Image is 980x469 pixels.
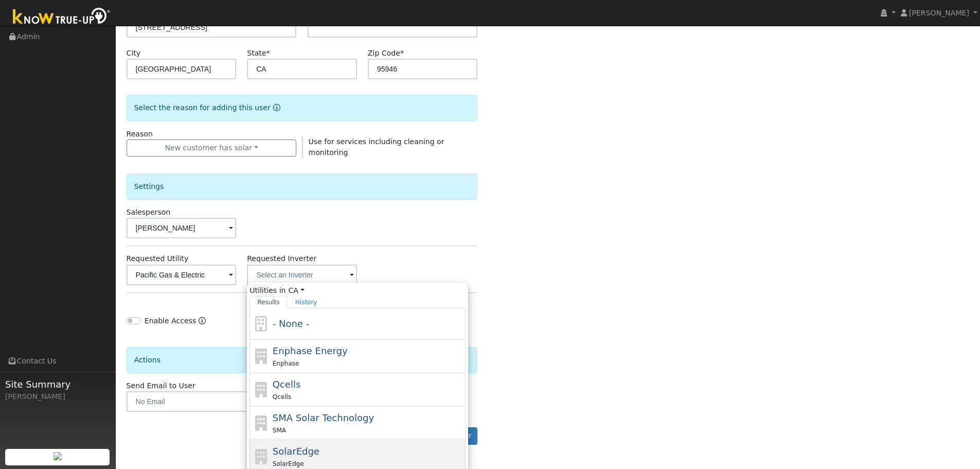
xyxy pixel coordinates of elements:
[5,377,110,391] span: Site Summary
[273,379,301,390] span: Qcells
[273,460,304,467] span: SolarEdge
[273,360,299,367] span: Enphase
[288,296,325,308] a: History
[127,391,297,412] input: No Email
[368,48,404,59] label: Zip Code
[54,452,62,460] img: retrieve
[273,412,374,423] span: SMA Solar Technology
[247,265,357,285] input: Select an Inverter
[8,6,116,29] img: Know True-Up
[247,253,316,264] label: Requested Inverter
[273,393,291,401] span: Qcells
[909,9,969,17] span: [PERSON_NAME]
[273,345,348,356] span: Enphase Energy
[127,129,153,140] label: Reason
[127,173,478,200] div: Settings
[5,391,110,402] div: [PERSON_NAME]
[199,316,206,332] a: Enable Access
[250,296,288,308] a: Results
[271,103,280,112] a: Reason for new user
[127,218,237,238] input: Select a User
[273,446,319,457] span: SolarEdge
[127,95,478,121] div: Select the reason for adding this user
[127,207,171,218] label: Salesperson
[289,285,305,296] a: CA
[145,316,197,326] label: Enable Access
[127,140,297,157] button: New customer has solar
[127,347,478,373] div: Actions
[273,318,309,329] span: - None -
[127,48,141,59] label: City
[247,48,270,59] label: State
[127,380,195,391] label: Send Email to User
[400,49,404,57] span: Required
[273,427,286,434] span: SMA
[127,265,237,285] input: Select a Utility
[266,49,270,57] span: Required
[309,137,444,157] span: Use for services including cleaning or monitoring
[250,285,466,296] span: Utilities in
[127,253,189,264] label: Requested Utility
